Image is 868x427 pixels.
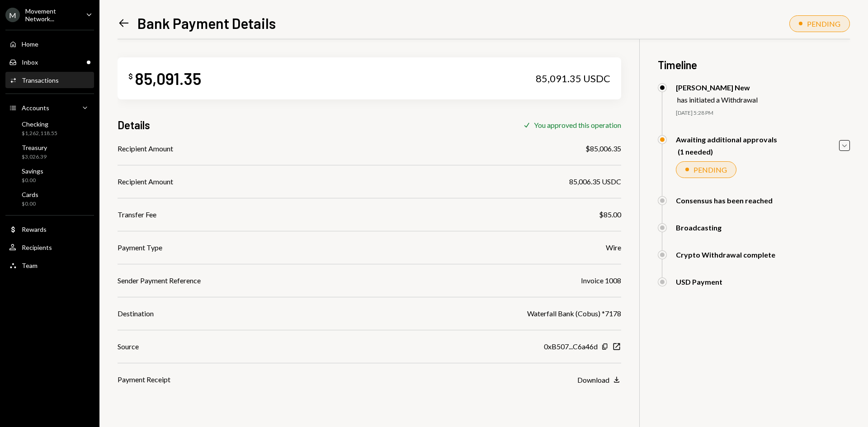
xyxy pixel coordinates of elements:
[22,76,59,84] div: Transactions
[118,374,170,385] div: Payment Receipt
[599,209,621,220] div: $85.00
[22,167,43,175] div: Savings
[5,72,94,88] a: Transactions
[534,121,621,129] div: You approved this operation
[137,14,276,32] h1: Bank Payment Details
[118,308,154,319] div: Destination
[22,130,57,137] div: $1,262,118.55
[118,341,139,352] div: Source
[22,144,47,151] div: Treasury
[676,277,722,286] div: USD Payment
[585,143,621,154] div: $85,006.35
[118,176,173,187] div: Recipient Amount
[22,262,38,269] div: Team
[569,176,621,187] div: 85,006.35 USDC
[676,135,777,144] div: Awaiting additional approvals
[118,242,162,253] div: Payment Type
[5,36,94,52] a: Home
[606,242,621,253] div: Wire
[676,196,773,205] div: Consensus has been reached
[577,375,609,384] div: Download
[135,68,201,89] div: 85,091.35
[807,19,840,28] div: PENDING
[22,40,38,48] div: Home
[678,147,777,156] div: (1 needed)
[536,72,610,85] div: 85,091.35 USDC
[577,375,621,385] button: Download
[22,177,43,184] div: $0.00
[676,109,850,117] div: [DATE] 5:28 PM
[22,244,52,251] div: Recipients
[22,225,47,233] div: Rewards
[25,7,79,23] div: Movement Network...
[118,275,201,286] div: Sender Payment Reference
[5,99,94,116] a: Accounts
[544,341,598,352] div: 0xB507...C6a46d
[128,72,133,81] div: $
[118,209,156,220] div: Transfer Fee
[693,165,727,174] div: PENDING
[5,239,94,255] a: Recipients
[22,58,38,66] div: Inbox
[5,141,94,163] a: Treasury$3,026.39
[5,188,94,210] a: Cards$0.00
[676,250,775,259] div: Crypto Withdrawal complete
[5,164,94,186] a: Savings$0.00
[676,83,758,92] div: [PERSON_NAME] New
[22,200,38,208] div: $0.00
[22,120,57,128] div: Checking
[658,57,850,72] h3: Timeline
[22,104,49,112] div: Accounts
[22,191,38,198] div: Cards
[5,117,94,139] a: Checking$1,262,118.55
[5,221,94,237] a: Rewards
[676,223,722,232] div: Broadcasting
[22,153,47,161] div: $3,026.39
[118,143,173,154] div: Recipient Amount
[527,308,621,319] div: Waterfall Bank (Cobus) *7178
[581,275,621,286] div: Invoice 1008
[5,54,94,70] a: Inbox
[118,117,150,132] h3: Details
[677,95,758,104] div: has initiated a Withdrawal
[5,8,20,22] div: M
[5,257,94,273] a: Team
